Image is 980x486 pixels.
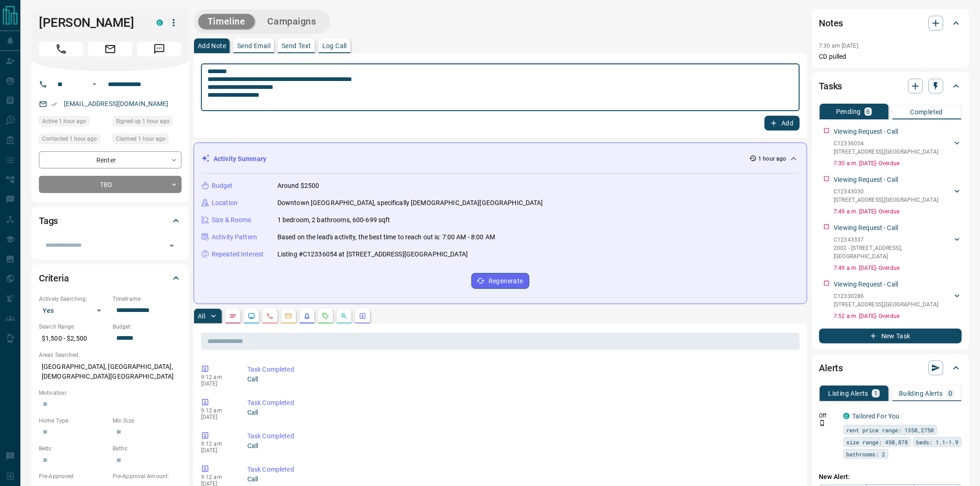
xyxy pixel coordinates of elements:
p: Budget: [113,323,182,331]
h2: Criteria [39,271,69,286]
p: Activity Pattern [212,232,257,242]
p: Areas Searched: [39,351,182,359]
button: Open [165,239,178,252]
div: Activity Summary1 hour ago [201,150,799,168]
p: Timeframe: [113,295,182,303]
p: Task Completed [247,365,796,374]
svg: Opportunities [340,312,348,320]
div: Tags [39,210,182,232]
button: Add [765,116,800,131]
div: condos.ca [843,413,850,419]
button: Timeline [198,14,255,29]
p: 9:12 am [201,474,233,480]
p: Call [247,441,796,451]
p: 7:30 am [DATE] [819,43,859,49]
div: C12330286[STREET_ADDRESS],[GEOGRAPHIC_DATA] [834,290,962,311]
a: Tailored For You [853,412,900,420]
p: Home Type: [39,417,108,425]
svg: Lead Browsing Activity [248,312,255,320]
div: Sat Aug 16 2025 [113,134,182,147]
p: Task Completed [247,431,796,441]
h2: Tags [39,213,58,228]
p: C12343337 [834,236,953,244]
p: Completed [911,109,943,115]
p: [GEOGRAPHIC_DATA], [GEOGRAPHIC_DATA], [DEMOGRAPHIC_DATA][GEOGRAPHIC_DATA] [39,359,182,384]
p: Call [247,474,796,484]
svg: Notes [229,312,237,320]
p: Viewing Request - Call [834,127,898,137]
p: Send Email [237,43,270,49]
div: Sat Aug 16 2025 [113,116,182,129]
p: Send Text [282,43,311,49]
p: Add Note [198,43,226,49]
span: Contacted 1 hour ago [42,134,97,143]
svg: Calls [266,312,274,320]
p: Downtown [GEOGRAPHIC_DATA], specifically [DEMOGRAPHIC_DATA][GEOGRAPHIC_DATA] [277,198,543,208]
p: Off [819,411,838,420]
div: Renter [39,151,182,168]
div: Yes [39,303,108,318]
p: 6 [867,108,870,115]
p: 7:30 a.m. [DATE] - Overdue [834,159,962,168]
h1: [PERSON_NAME] [39,15,143,30]
p: CD pulled [819,52,962,62]
p: 7:49 a.m. [DATE] - Overdue [834,207,962,216]
span: Message [137,42,182,56]
p: [STREET_ADDRESS] , [GEOGRAPHIC_DATA] [834,196,939,204]
div: Alerts [819,357,962,379]
p: C12343030 [834,187,939,196]
svg: Listing Alerts [303,312,311,320]
p: All [198,313,205,319]
div: C12343030[STREET_ADDRESS],[GEOGRAPHIC_DATA] [834,186,962,206]
p: Budget [212,181,233,191]
p: [DATE] [201,380,233,387]
p: Task Completed [247,465,796,474]
p: Building Alerts [899,390,943,397]
span: Email [88,42,132,56]
p: Task Completed [247,398,796,408]
p: Around $2500 [277,181,320,191]
button: Regenerate [471,273,529,289]
span: Signed up 1 hour ago [116,117,170,126]
p: Actively Searching: [39,295,108,303]
div: C12336054[STREET_ADDRESS],[GEOGRAPHIC_DATA] [834,137,962,158]
p: Listing Alerts [829,390,869,397]
p: Search Range: [39,323,108,331]
p: Based on the lead's activity, the best time to reach out is: 7:00 AM - 8:00 AM [277,232,495,242]
div: TBD [39,176,182,193]
div: C123433372002 - [STREET_ADDRESS],[GEOGRAPHIC_DATA] [834,234,962,262]
p: Call [247,408,796,417]
div: Notes [819,12,962,34]
button: Open [89,79,100,90]
p: Beds: [39,444,108,453]
p: [DATE] [201,414,233,420]
p: Pending [836,108,861,115]
p: [STREET_ADDRESS] , [GEOGRAPHIC_DATA] [834,148,939,156]
p: Motivation: [39,389,182,397]
p: 1 [874,390,878,397]
svg: Emails [285,312,292,320]
p: [STREET_ADDRESS] , [GEOGRAPHIC_DATA] [834,300,939,309]
p: New Alert: [819,472,962,482]
div: Tasks [819,75,962,97]
p: 9:12 am [201,441,233,447]
button: Campaigns [258,14,326,29]
p: Viewing Request - Call [834,175,898,185]
p: C12336054 [834,139,939,148]
div: Criteria [39,267,182,289]
p: Baths: [113,444,182,453]
p: 9:12 am [201,407,233,414]
h2: Alerts [819,361,843,375]
p: Call [247,374,796,384]
p: Pre-Approved: [39,472,108,480]
svg: Push Notification Only [819,420,826,426]
p: Size & Rooms [212,215,251,225]
a: [EMAIL_ADDRESS][DOMAIN_NAME] [64,100,169,107]
p: Listing #C12336054 at [STREET_ADDRESS][GEOGRAPHIC_DATA] [277,249,468,259]
p: Viewing Request - Call [834,280,898,289]
span: Claimed 1 hour ago [116,134,165,143]
p: 7:52 a.m. [DATE] - Overdue [834,312,962,320]
p: Activity Summary [214,154,266,164]
p: $1,500 - $2,500 [39,331,108,346]
h2: Notes [819,16,843,31]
